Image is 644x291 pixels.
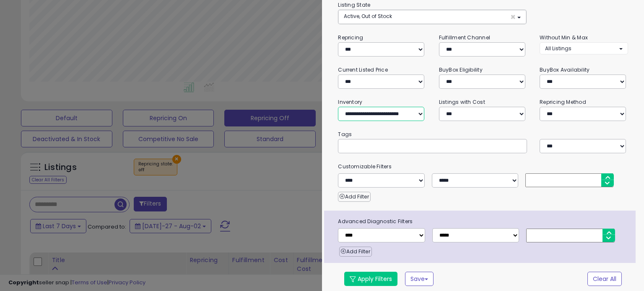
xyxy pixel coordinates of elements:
[344,13,392,20] span: Active, Out of Stock
[338,34,363,41] small: Repricing
[540,42,628,54] button: All Listings
[405,272,434,286] button: Save
[338,10,526,24] button: Active, Out of Stock ×
[332,162,634,171] small: Customizable Filters
[332,217,635,226] span: Advanced Diagnostic Filters
[439,66,483,73] small: BuyBox Eligibility
[587,272,622,286] button: Clear All
[540,34,588,41] small: Without Min & Max
[338,98,362,106] small: Inventory
[545,45,571,52] span: All Listings
[439,98,485,106] small: Listings with Cost
[332,130,634,139] small: Tags
[540,66,589,73] small: BuyBox Availability
[338,192,370,202] button: Add Filter
[338,66,387,73] small: Current Listed Price
[439,34,490,41] small: Fulfillment Channel
[510,13,516,21] span: ×
[540,98,586,106] small: Repricing Method
[344,272,397,286] button: Apply Filters
[338,1,370,8] small: Listing State
[339,247,371,257] button: Add Filter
